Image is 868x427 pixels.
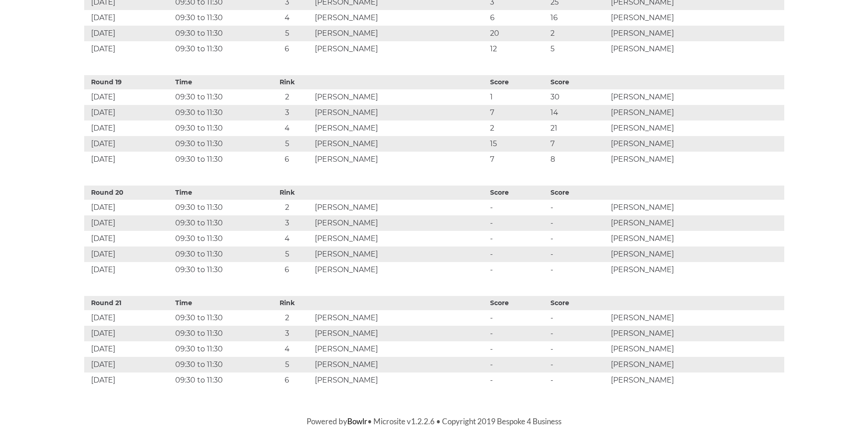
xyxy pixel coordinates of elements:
[307,416,561,426] span: Powered by • Microsite v1.2.2.6 • Copyright 2019 Bespoke 4 Business
[262,231,313,246] td: 4
[609,262,784,278] td: [PERSON_NAME]
[609,326,784,341] td: [PERSON_NAME]
[173,246,262,262] td: 09:30 to 11:30
[548,326,609,341] td: -
[262,357,313,372] td: 5
[548,262,609,278] td: -
[488,341,548,357] td: -
[84,326,173,341] td: [DATE]
[488,326,548,341] td: -
[488,26,548,41] td: 20
[548,105,609,120] td: 14
[488,75,548,89] th: Score
[609,120,784,136] td: [PERSON_NAME]
[313,105,488,120] td: [PERSON_NAME]
[609,231,784,246] td: [PERSON_NAME]
[262,89,313,105] td: 2
[262,310,313,326] td: 2
[313,372,488,388] td: [PERSON_NAME]
[173,215,262,231] td: 09:30 to 11:30
[173,75,262,89] th: Time
[262,200,313,215] td: 2
[173,296,262,310] th: Time
[548,75,609,89] th: Score
[548,231,609,246] td: -
[84,215,173,231] td: [DATE]
[488,200,548,215] td: -
[609,215,784,231] td: [PERSON_NAME]
[548,152,609,167] td: 8
[262,246,313,262] td: 5
[84,296,173,310] th: Round 21
[262,296,313,310] th: Rink
[262,41,313,57] td: 6
[488,152,548,167] td: 7
[609,310,784,326] td: [PERSON_NAME]
[84,372,173,388] td: [DATE]
[488,262,548,278] td: -
[488,10,548,26] td: 6
[173,136,262,152] td: 09:30 to 11:30
[173,105,262,120] td: 09:30 to 11:30
[262,26,313,41] td: 5
[548,372,609,388] td: -
[488,357,548,372] td: -
[262,326,313,341] td: 3
[173,41,262,57] td: 09:30 to 11:30
[84,105,173,120] td: [DATE]
[488,186,548,200] th: Score
[173,200,262,215] td: 09:30 to 11:30
[84,186,173,200] th: Round 20
[548,200,609,215] td: -
[347,416,367,426] a: Bowlr
[548,246,609,262] td: -
[609,341,784,357] td: [PERSON_NAME]
[262,75,313,89] th: Rink
[84,262,173,278] td: [DATE]
[548,215,609,231] td: -
[262,152,313,167] td: 6
[173,10,262,26] td: 09:30 to 11:30
[84,152,173,167] td: [DATE]
[609,372,784,388] td: [PERSON_NAME]
[313,357,488,372] td: [PERSON_NAME]
[313,89,488,105] td: [PERSON_NAME]
[84,246,173,262] td: [DATE]
[488,231,548,246] td: -
[173,372,262,388] td: 09:30 to 11:30
[262,215,313,231] td: 3
[84,41,173,57] td: [DATE]
[548,296,609,310] th: Score
[173,231,262,246] td: 09:30 to 11:30
[262,10,313,26] td: 4
[84,341,173,357] td: [DATE]
[313,120,488,136] td: [PERSON_NAME]
[262,186,313,200] th: Rink
[313,10,488,26] td: [PERSON_NAME]
[313,200,488,215] td: [PERSON_NAME]
[548,136,609,152] td: 7
[609,200,784,215] td: [PERSON_NAME]
[313,136,488,152] td: [PERSON_NAME]
[84,89,173,105] td: [DATE]
[548,26,609,41] td: 2
[84,75,173,89] th: Round 19
[548,89,609,105] td: 30
[488,296,548,310] th: Score
[548,310,609,326] td: -
[84,310,173,326] td: [DATE]
[609,89,784,105] td: [PERSON_NAME]
[262,120,313,136] td: 4
[488,89,548,105] td: 1
[173,357,262,372] td: 09:30 to 11:30
[313,246,488,262] td: [PERSON_NAME]
[548,41,609,57] td: 5
[173,341,262,357] td: 09:30 to 11:30
[488,105,548,120] td: 7
[262,341,313,357] td: 4
[548,10,609,26] td: 16
[173,186,262,200] th: Time
[488,246,548,262] td: -
[84,10,173,26] td: [DATE]
[548,186,609,200] th: Score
